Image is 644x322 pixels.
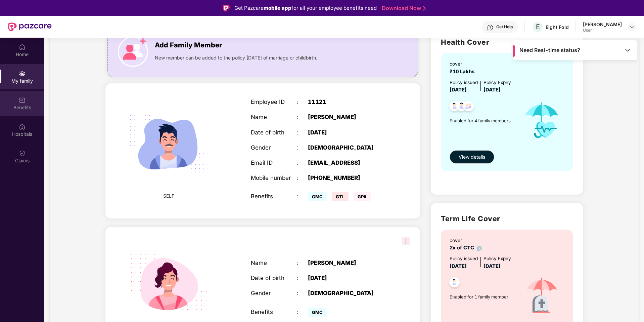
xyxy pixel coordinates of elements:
img: svg+xml;base64,PHN2ZyB4bWxucz0iaHR0cDovL3d3dy53My5vcmcvMjAwMC9zdmciIHdpZHRoPSI0OC45NDMiIGhlaWdodD... [460,99,477,115]
img: svg+xml;base64,PHN2ZyB3aWR0aD0iMzIiIGhlaWdodD0iMzIiIHZpZXdCb3g9IjAgMCAzMiAzMiIgZmlsbD0ibm9uZSIgeG... [402,237,410,245]
div: [PHONE_NUMBER] [308,174,388,181]
a: Download Now [382,5,424,12]
span: E [536,23,540,31]
div: Eight Fold [546,24,569,30]
img: svg+xml;base64,PHN2ZyBpZD0iQmVuZWZpdHMiIHhtbG5zPSJodHRwOi8vd3d3LnczLm9yZy8yMDAwL3N2ZyIgd2lkdGg9Ij... [19,97,26,104]
div: Benefits [251,193,296,200]
div: : [296,174,308,181]
div: [PERSON_NAME] [583,21,622,28]
div: [DATE] [308,275,388,281]
div: Gender [251,144,296,151]
span: Need Real-time status? [519,47,580,54]
img: svg+xml;base64,PHN2ZyB4bWxucz0iaHR0cDovL3d3dy53My5vcmcvMjAwMC9zdmciIHdpZHRoPSIyMjQiIGhlaWdodD0iMT... [120,95,217,192]
div: Mobile number [251,174,296,181]
span: Add Family Member [155,40,222,50]
div: Gender [251,290,296,296]
div: : [296,309,308,315]
div: Benefits [251,309,296,315]
div: User [583,28,622,33]
div: : [296,114,308,120]
img: svg+xml;base64,PHN2ZyB4bWxucz0iaHR0cDovL3d3dy53My5vcmcvMjAwMC9zdmciIHdpZHRoPSI0OC45NDMiIGhlaWdodD... [446,99,463,115]
span: New member can be added to the policy [DATE] of marriage or childbirth. [155,54,317,62]
div: Email ID [251,159,296,166]
img: svg+xml;base64,PHN2ZyBpZD0iRHJvcGRvd24tMzJ4MzIiIHhtbG5zPSJodHRwOi8vd3d3LnczLm9yZy8yMDAwL3N2ZyIgd2... [629,24,635,30]
img: svg+xml;base64,PHN2ZyBpZD0iSG9zcGl0YWxzIiB4bWxucz0iaHR0cDovL3d3dy53My5vcmcvMjAwMC9zdmciIHdpZHRoPS... [19,123,26,130]
h2: Term Life Cover [441,213,573,224]
img: icon [118,37,148,67]
div: : [296,275,308,281]
span: 2x of CTC [450,245,482,251]
span: Enabled for 1 family member [450,293,517,300]
img: Toggle Icon [624,47,631,53]
img: svg+xml;base64,PHN2ZyBpZD0iSGVscC0zMngzMiIgeG1sbnM9Imh0dHA6Ly93d3cudzMub3JnLzIwMDAvc3ZnIiB3aWR0aD... [487,24,494,31]
div: Get Help [496,24,513,30]
div: : [296,159,308,166]
div: Date of birth [251,129,296,136]
div: Get Pazcare for all your employee benefits need [234,4,377,12]
img: Stroke [423,5,426,12]
span: [DATE] [450,263,467,269]
div: cover [450,61,477,68]
span: [DATE] [484,87,501,93]
div: [DEMOGRAPHIC_DATA] [308,144,388,151]
div: : [296,144,308,151]
div: [DEMOGRAPHIC_DATA] [308,290,388,296]
span: ₹10 Lakhs [450,69,477,75]
div: Employee ID [251,98,296,105]
span: Enabled for 4 family members [450,117,517,124]
div: : [296,98,308,105]
div: [DATE] [308,129,388,136]
strong: mobile app [264,5,291,11]
div: 11121 [308,98,388,105]
div: Policy issued [450,255,478,263]
div: [EMAIL_ADDRESS] [308,159,388,166]
img: Logo [223,5,230,11]
span: [DATE] [484,263,501,269]
button: View details [450,150,494,164]
img: svg+xml;base64,PHN2ZyBpZD0iQ2xhaW0iIHhtbG5zPSJodHRwOi8vd3d3LnczLm9yZy8yMDAwL3N2ZyIgd2lkdGg9IjIwIi... [19,150,26,157]
span: [DATE] [450,87,467,93]
div: Name [251,114,296,120]
img: svg+xml;base64,PHN2ZyB3aWR0aD0iMjAiIGhlaWdodD0iMjAiIHZpZXdCb3g9IjAgMCAyMCAyMCIgZmlsbD0ibm9uZSIgeG... [19,70,26,77]
span: GMC [308,308,327,317]
span: SELF [163,192,174,200]
img: info [477,246,482,251]
div: : [296,193,308,200]
div: Policy Expiry [484,255,511,263]
div: Name [251,259,296,266]
div: [PERSON_NAME] [308,114,388,120]
img: icon [517,94,566,147]
span: GTL [332,192,349,201]
img: New Pazcare Logo [8,23,52,31]
div: : [296,259,308,266]
img: svg+xml;base64,PHN2ZyBpZD0iSG9tZSIgeG1sbnM9Imh0dHA6Ly93d3cudzMub3JnLzIwMDAvc3ZnIiB3aWR0aD0iMjAiIG... [19,44,26,50]
div: : [296,290,308,296]
div: [PERSON_NAME] [308,259,388,266]
div: : [296,129,308,136]
div: Policy Expiry [484,79,511,86]
div: Policy issued [450,79,478,86]
div: Date of birth [251,275,296,281]
img: svg+xml;base64,PHN2ZyB4bWxucz0iaHR0cDovL3d3dy53My5vcmcvMjAwMC9zdmciIHdpZHRoPSI0OC45NDMiIGhlaWdodD... [453,99,470,115]
h2: Health Cover [441,37,573,48]
div: cover [450,237,482,244]
span: View details [459,153,485,161]
span: GMC [308,192,327,201]
img: svg+xml;base64,PHN2ZyB4bWxucz0iaHR0cDovL3d3dy53My5vcmcvMjAwMC9zdmciIHdpZHRoPSI0OC45NDMiIGhlaWdodD... [446,275,463,291]
span: GPA [354,192,371,201]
